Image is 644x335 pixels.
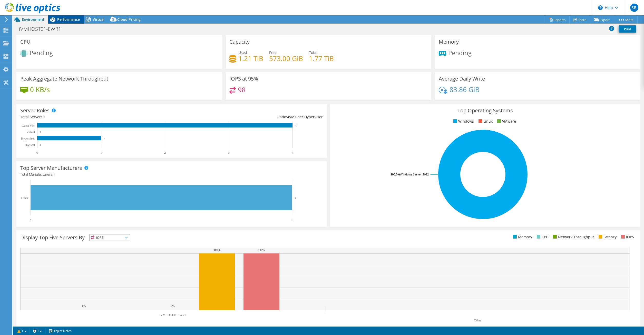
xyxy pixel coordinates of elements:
li: CPU [535,234,549,240]
h4: Total Manufacturers: [20,172,323,177]
a: Reports [545,16,570,24]
text: 4 [295,124,297,127]
li: IOPS [620,234,634,240]
a: 1 [14,328,30,334]
text: Other [21,196,28,200]
text: 3 [228,151,230,154]
li: Memory [512,234,532,240]
span: Total [309,50,317,55]
text: 1 [291,219,293,222]
h4: 1.77 TiB [309,56,334,61]
h3: CPU [20,39,31,45]
h1: iVMHOST01-EWR1 [17,26,69,32]
tspan: Windows Server 2022 [400,172,429,176]
span: Environment [22,17,44,22]
span: 1 [44,114,46,119]
text: 1 [104,137,105,140]
text: 100% [214,248,220,251]
text: 0% [82,304,86,307]
h3: Average Daily Write [439,76,485,82]
text: 0 [40,144,41,146]
text: 4 [292,151,293,154]
text: Virtual [26,130,35,134]
span: IOPS [90,234,130,241]
span: SB [630,4,638,12]
span: Pending [448,48,472,57]
li: Linux [477,119,493,124]
a: Export [590,16,614,24]
a: Project Notes [45,328,75,334]
span: Virtual [93,17,104,22]
h4: 98 [238,87,246,93]
h3: Top Server Manufacturers [20,165,82,171]
span: Cloud Pricing [117,17,141,22]
text: 2 [164,151,166,154]
text: 0 [40,131,41,133]
text: 100% [258,248,265,251]
h4: 573.00 GiB [269,56,303,61]
span: 4 [287,114,289,119]
h3: Memory [439,39,459,45]
h4: 83.86 GiB [450,87,480,92]
span: Free [269,50,277,55]
span: Performance [57,17,80,22]
text: 0 [36,151,38,154]
div: Total Servers: [20,114,171,120]
a: Share [569,16,590,24]
h4: 1.21 TiB [238,56,263,61]
h3: IOPS at 95% [229,76,258,82]
span: Used [238,50,247,55]
a: 1 [30,328,45,334]
text: 0 [30,219,31,222]
svg: \n [598,5,603,10]
div: Ratio: VMs per Hypervisor [171,114,323,120]
text: 0% [171,304,175,307]
a: Print [619,25,636,33]
text: Physical [24,143,35,147]
text: Other [474,319,481,322]
a: More [614,16,638,24]
h3: Peak Aggregate Network Throughput [20,76,108,82]
li: Latency [597,234,617,240]
span: 1 [53,172,55,177]
text: 1 [100,151,102,154]
text: IVMHOST01-EWR1 [159,313,186,317]
li: VMware [496,119,516,124]
text: Hypervisor [21,137,35,140]
text: 1 [295,196,296,199]
h4: 0 KB/s [30,87,50,92]
li: Windows [452,119,474,124]
h3: Top Operating Systems [334,108,637,113]
span: Pending [30,48,53,57]
tspan: 100.0% [391,172,400,176]
h3: Capacity [229,39,250,45]
li: Network Throughput [552,234,594,240]
text: Guest VM [22,124,35,127]
h3: Server Roles [20,108,50,113]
